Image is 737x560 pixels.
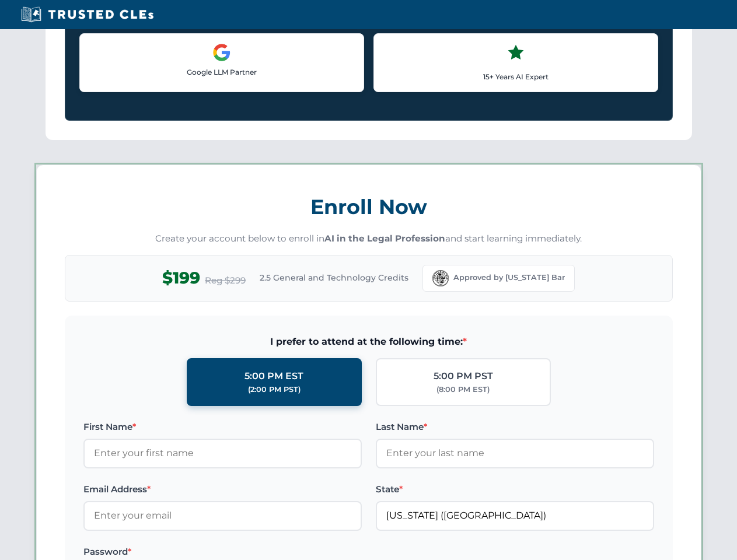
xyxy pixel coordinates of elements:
input: Florida (FL) [376,501,654,530]
input: Enter your first name [83,439,362,468]
span: Reg $299 [205,274,246,288]
div: 5:00 PM PST [434,369,493,384]
div: 5:00 PM EST [244,369,303,384]
label: Password [83,545,362,559]
span: $199 [162,265,200,291]
p: 15+ Years AI Expert [383,71,648,82]
strong: AI in the Legal Profession [324,233,445,244]
input: Enter your last name [376,439,654,468]
input: Enter your email [83,501,362,530]
img: Google [212,43,231,62]
div: (2:00 PM PST) [248,384,301,395]
span: Approved by [US_STATE] Bar [453,272,565,283]
h3: Enroll Now [65,188,673,225]
p: Google LLM Partner [89,66,354,78]
img: Trusted CLEs [18,6,157,23]
span: 2.5 General and Technology Credits [260,271,408,284]
div: (8:00 PM EST) [436,384,490,395]
label: First Name [83,420,362,434]
span: I prefer to attend at the following time: [83,334,654,349]
img: Florida Bar [432,270,449,286]
label: Email Address [83,482,362,496]
label: Last Name [376,420,654,434]
label: State [376,482,654,496]
p: Create your account below to enroll in and start learning immediately. [65,232,673,246]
